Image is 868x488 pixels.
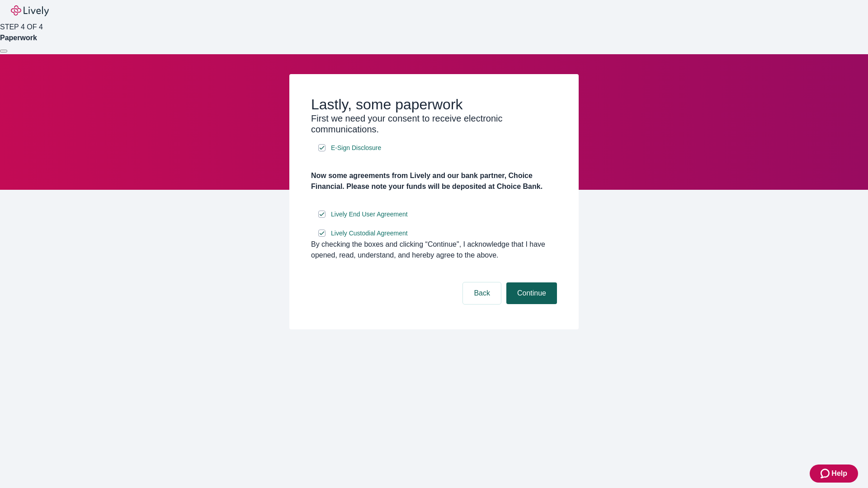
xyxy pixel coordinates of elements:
span: Lively Custodial Agreement [331,229,408,238]
span: Help [831,468,847,479]
h3: First we need your consent to receive electronic communications. [311,113,557,135]
button: Zendesk support iconHelp [810,465,858,483]
a: e-sign disclosure document [329,209,410,220]
button: Back [463,282,501,304]
a: e-sign disclosure document [329,142,383,154]
a: e-sign disclosure document [329,228,410,239]
img: Lively [11,5,49,16]
div: By checking the boxes and clicking “Continue", I acknowledge that I have opened, read, understand... [311,239,557,261]
h2: Lastly, some paperwork [311,96,557,113]
button: Continue [506,282,557,304]
h4: Now some agreements from Lively and our bank partner, Choice Financial. Please note your funds wi... [311,170,557,192]
svg: Zendesk support icon [821,468,831,479]
span: Lively End User Agreement [331,210,408,219]
span: E-Sign Disclosure [331,143,381,153]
